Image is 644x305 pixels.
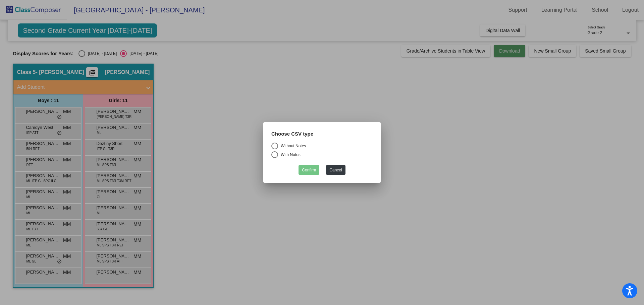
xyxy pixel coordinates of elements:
[271,130,313,138] label: Choose CSV type
[299,165,319,175] button: Confirm
[326,165,345,175] button: Cancel
[278,143,306,149] div: Without Notes
[271,143,373,160] mat-radio-group: Select an option
[278,152,301,158] div: With Notes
